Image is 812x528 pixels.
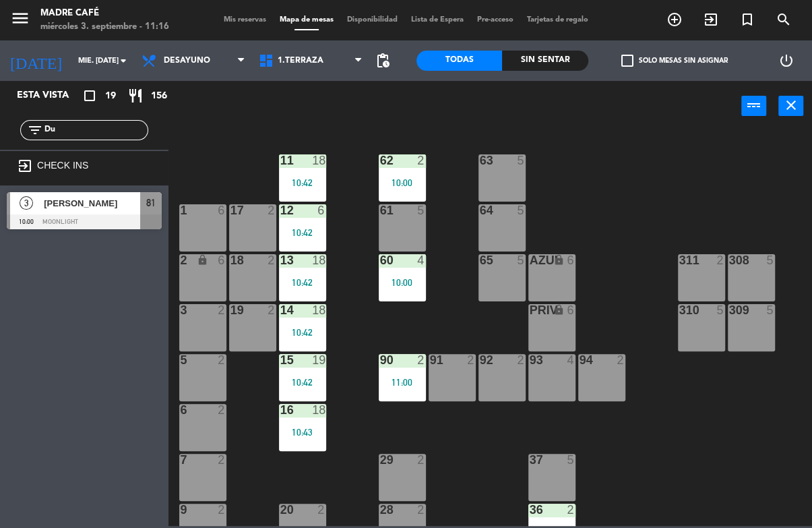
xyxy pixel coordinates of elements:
div: Madre Café [40,7,169,20]
i: lock [553,254,565,266]
span: 3 [20,196,33,210]
i: filter_list [27,122,43,138]
span: 156 [151,88,167,104]
i: arrow_drop_down [115,53,131,69]
div: 6 [218,254,226,266]
div: 5 [181,354,181,366]
i: lock [197,254,208,266]
div: 2 [517,354,525,366]
div: PRIV [530,304,530,316]
div: 6 [317,204,325,216]
div: 5 [517,154,525,167]
div: 18 [230,254,231,266]
div: 2 [417,154,425,167]
span: BUSCAR [766,8,802,31]
span: [PERSON_NAME] [44,196,140,210]
i: crop_square [82,88,98,104]
div: 6 [567,254,575,266]
div: miércoles 3. septiembre - 11:16 [40,20,169,34]
div: 7 [181,454,181,466]
div: 308 [729,254,730,266]
span: 81 [146,195,156,211]
div: 17 [230,204,231,216]
div: 311 [679,254,680,266]
div: 10:42 [279,178,326,187]
span: Pre-acceso [470,16,520,24]
div: 61 [380,204,381,216]
div: 2 [268,254,276,266]
div: 19 [230,304,231,316]
button: close [778,96,803,116]
div: 60 [380,254,381,266]
div: 18 [312,254,325,266]
i: turned_in_not [739,11,755,28]
input: Filtrar por nombre... [43,123,148,138]
div: 36 [530,504,530,516]
i: power_input [746,97,762,113]
div: 10:00 [379,178,426,187]
div: 62 [380,154,381,167]
i: lock [553,304,565,316]
span: 19 [105,88,116,104]
div: 28 [380,504,381,516]
div: 2 [218,304,226,316]
span: Tarjetas de regalo [520,16,595,24]
div: 2 [268,304,276,316]
div: 10:42 [279,378,326,387]
div: 6 [567,304,575,316]
div: 5 [716,304,724,316]
span: Disponibilidad [340,16,404,24]
div: 2 [716,254,724,266]
span: Reserva especial [729,8,766,31]
div: 2 [317,504,325,516]
i: menu [10,8,30,28]
span: Mapa de mesas [273,16,340,24]
label: CHECK INS [37,160,88,171]
div: 2 [181,254,181,266]
div: 18 [312,304,325,316]
div: 11:00 [379,378,426,387]
span: pending_actions [375,53,391,69]
div: 1 [181,204,181,216]
div: 2 [268,204,276,216]
span: Desayuno [164,56,210,65]
div: 64 [480,204,480,216]
div: 93 [530,354,530,366]
div: 19 [312,354,325,366]
label: Solo mesas sin asignar [621,55,728,67]
div: 65 [480,254,480,266]
span: RESERVAR MESA [656,8,693,31]
div: 18 [312,404,325,416]
span: Mis reservas [217,16,273,24]
div: Sin sentar [502,51,588,71]
i: restaurant [127,88,144,104]
div: 4 [567,354,575,366]
div: 2 [218,454,226,466]
span: Lista de Espera [404,16,470,24]
i: exit_to_app [17,158,33,174]
span: WALK IN [693,8,729,31]
div: Todas [416,51,503,71]
div: 94 [580,354,580,366]
div: 92 [480,354,480,366]
div: 2 [218,504,226,516]
div: 5 [766,254,774,266]
div: 5 [417,204,425,216]
div: 10:43 [279,428,326,437]
div: 10:00 [379,278,426,287]
div: 2 [567,504,575,516]
div: 5 [766,304,774,316]
div: 2 [617,354,625,366]
div: 310 [679,304,680,316]
i: add_circle_outline [666,11,683,28]
div: 63 [480,154,480,167]
div: 2 [417,354,425,366]
div: 2 [417,504,425,516]
div: Esta vista [7,88,97,104]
